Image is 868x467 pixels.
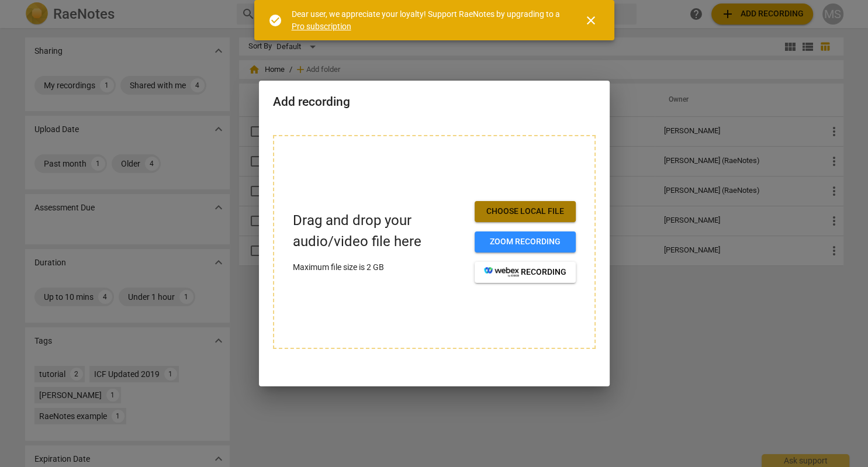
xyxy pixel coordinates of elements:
[268,13,282,27] span: check_circle
[484,267,566,278] span: recording
[293,261,465,274] p: Maximum file size is 2 GB
[475,231,576,252] button: Zoom recording
[484,206,566,217] span: Choose local file
[584,13,598,27] span: close
[292,8,563,32] div: Dear user, we appreciate your loyalty! Support RaeNotes by upgrading to a
[475,262,576,283] button: recording
[293,210,465,251] p: Drag and drop your audio/video file here
[475,201,576,222] button: Choose local file
[273,95,596,109] h2: Add recording
[484,236,566,248] span: Zoom recording
[577,6,605,34] button: Close
[292,22,351,31] a: Pro subscription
